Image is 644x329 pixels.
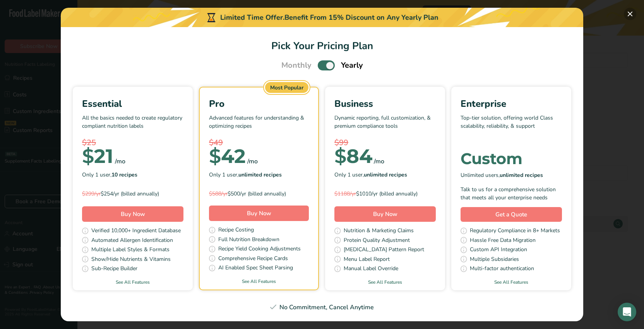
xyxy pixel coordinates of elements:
[470,245,527,255] span: Custom API Integration
[334,97,436,111] div: Business
[373,210,397,218] span: Buy Now
[341,60,363,71] span: Yearly
[470,255,519,265] span: Multiple Subsidaries
[470,264,534,274] span: Multi-factor authentication
[209,190,228,197] span: $588/yr
[209,114,309,137] p: Advanced features for understanding & optimizing recipes
[209,190,309,198] div: $500/yr (billed annually)
[82,190,183,198] div: $254/yr (billed annually)
[91,255,171,265] span: Show/Hide Nutrients & Vitamins
[209,171,282,179] span: Only 1 user,
[265,82,308,93] div: Most Popular
[334,137,436,149] div: $99
[218,226,254,235] span: Recipe Costing
[82,190,101,197] span: $299/yr
[364,171,407,178] b: unlimited recipes
[461,114,562,137] p: Top-tier solution, offering world Class scalability, reliability, & support
[344,264,398,274] span: Manual Label Override
[91,264,137,274] span: Sub-Recipe Builder
[495,210,527,219] span: Get a Quote
[334,171,407,179] span: Only 1 user,
[82,144,94,168] span: $
[461,207,562,222] a: Get a Quote
[470,236,536,246] span: Hassle Free Data Migration
[334,144,346,168] span: $
[82,149,113,164] div: 21
[111,171,137,178] b: 10 recipes
[70,303,574,312] div: No Commitment, Cancel Anytime
[334,206,436,222] button: Buy Now
[284,12,438,23] div: Benefit From 15% Discount on Any Yearly Plan
[82,171,137,179] span: Only 1 user,
[374,157,384,166] div: /mo
[115,157,125,166] div: /mo
[91,236,173,246] span: Automated Allergen Identification
[247,209,271,217] span: Buy Now
[334,114,436,137] p: Dynamic reporting, full customization, & premium compliance tools
[209,137,309,149] div: $49
[91,245,170,255] span: Multiple Label Styles & Formats
[334,149,372,164] div: 84
[238,171,282,178] b: unlimited recipes
[334,190,356,197] span: $1188/yr
[451,279,571,286] a: See All Features
[82,114,183,137] p: All the basics needed to create regulatory compliant nutrition labels
[344,226,414,236] span: Nutrition & Marketing Claims
[325,279,445,286] a: See All Features
[82,137,183,149] div: $25
[200,278,318,285] a: See All Features
[121,210,145,218] span: Buy Now
[247,157,258,166] div: /mo
[218,235,279,245] span: Full Nutrition Breakdown
[209,149,246,164] div: 42
[344,245,424,255] span: [MEDICAL_DATA] Pattern Report
[70,38,574,53] h1: Pick Your Pricing Plan
[344,255,390,265] span: Menu Label Report
[344,236,410,246] span: Protein Quality Adjustment
[281,60,312,71] span: Monthly
[334,190,436,198] div: $1010/yr (billed annually)
[209,97,309,111] div: Pro
[470,226,560,236] span: Regulatory Compliance in 8+ Markets
[61,8,583,27] div: Limited Time Offer.
[82,206,183,222] button: Buy Now
[73,279,193,286] a: See All Features
[461,171,543,179] span: Unlimited users,
[209,206,309,221] button: Buy Now
[500,171,543,179] b: unlimited recipes
[82,97,183,111] div: Essential
[461,151,562,166] div: Custom
[218,264,293,273] span: AI Enabled Spec Sheet Parsing
[218,254,288,264] span: Comprehensive Recipe Cards
[218,245,301,254] span: Recipe Yield Cooking Adjustments
[618,303,636,321] div: Open Intercom Messenger
[91,226,181,236] span: Verified 10,000+ Ingredient Database
[461,97,562,111] div: Enterprise
[461,185,562,202] div: Talk to us for a comprehensive solution that meets all your enterprise needs
[209,144,221,168] span: $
